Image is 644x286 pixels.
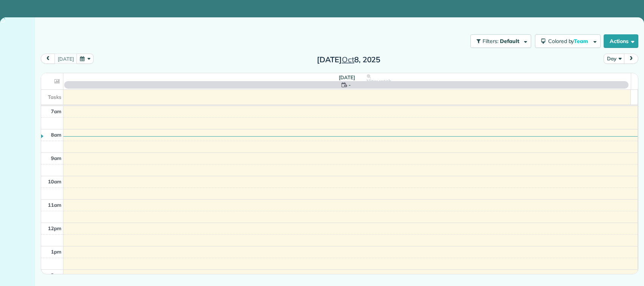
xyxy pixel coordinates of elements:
[51,155,61,161] span: 9am
[548,38,591,45] span: Colored by
[624,54,638,64] button: next
[51,272,61,278] span: 2pm
[41,54,55,64] button: prev
[467,34,531,48] a: Filters: Default
[470,34,531,48] button: Filters: Default
[500,38,520,45] span: Default
[51,249,61,255] span: 1pm
[342,55,354,64] span: Oct
[48,225,61,231] span: 12pm
[48,94,61,100] span: Tasks
[51,108,61,114] span: 7am
[604,34,638,48] button: Actions
[54,54,77,64] button: [DATE]
[48,178,61,185] span: 10am
[48,202,61,208] span: 11am
[339,74,355,80] span: [DATE]
[604,54,624,64] button: Day
[349,81,351,89] span: -
[51,132,61,138] span: 8am
[367,78,391,84] span: View week
[574,38,589,45] span: Team
[483,38,498,45] span: Filters:
[301,55,396,64] h2: [DATE] 8, 2025
[535,34,601,48] button: Colored byTeam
